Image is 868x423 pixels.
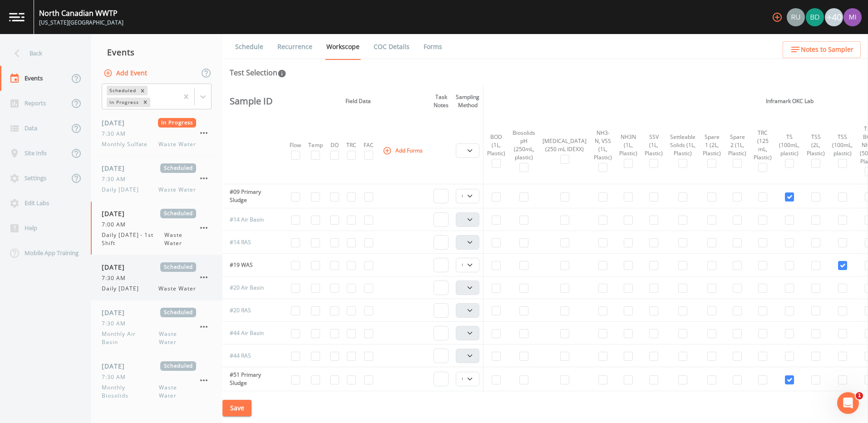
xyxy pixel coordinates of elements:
[487,133,505,157] div: BOD (1L, Plastic)
[779,133,799,157] div: TS (100mL, plastic)
[222,85,277,117] th: Sample ID
[430,85,452,117] th: Task Notes
[222,184,277,208] td: #09 Primary Sludge
[107,86,138,95] div: Scheduled
[856,392,863,399] span: 1
[39,8,123,19] div: North Canadian WWTP
[102,285,144,293] span: Daily [DATE]
[102,384,159,400] span: Monthly Biosolids
[807,133,825,157] div: TSS (2L, Plastic)
[222,276,277,299] td: #20 Air Basin
[222,391,277,414] td: #53 WAS
[222,208,277,231] td: #14 Air Basin
[330,141,339,149] div: DO
[594,129,612,162] div: NH3-N, VSS (1L, Plastic)
[754,129,772,162] div: TRC (125 mL, Plastic)
[222,254,277,276] td: #19 WAS
[783,41,861,58] button: Notes to Sampler
[670,133,695,157] div: Settleable Solids (1L, Plastic)
[164,231,196,247] span: Waste Water
[160,163,196,173] span: Scheduled
[277,69,286,78] svg: In this section you'll be able to select the analytical test to run, based on the media type, and...
[160,308,196,317] span: Scheduled
[160,262,196,272] span: Scheduled
[102,231,164,247] span: Daily [DATE] - 1st Shift
[102,175,131,183] span: 7:30 AM
[513,129,535,162] div: Biosolids pH (250mL, plastic)
[102,140,153,148] span: Monthly Sulfate
[159,384,196,400] span: Waste Water
[102,221,131,229] span: 7:00 AM
[138,86,148,95] div: Remove Scheduled
[102,118,131,128] span: [DATE]
[102,163,131,173] span: [DATE]
[290,141,301,149] div: Flow
[102,373,131,381] span: 7:30 AM
[832,133,853,157] div: TSS (100mL, plastic)
[102,186,144,194] span: Daily [DATE]
[91,300,222,354] a: [DATE]Scheduled7:30 AMMonthly Air BasinWaste Water
[286,85,430,117] th: Field Data
[234,34,265,59] a: Schedule
[159,330,196,346] span: Waste Water
[230,67,286,78] div: Test Selection
[140,98,150,107] div: Remove In Progress
[837,392,859,414] iframe: Intercom live chat
[422,34,444,59] a: Forms
[276,34,314,59] a: Recurrence
[222,322,277,344] td: #44 Air Basin
[222,344,277,367] td: #44 RAS
[160,209,196,218] span: Scheduled
[728,133,746,157] div: Spare 2 (1L, Plastic)
[102,65,151,82] button: Add Event
[102,361,131,371] span: [DATE]
[91,41,222,64] div: Events
[786,8,805,26] div: Russell Schindler
[222,299,277,322] td: #20 RAS
[325,34,361,60] a: Workscope
[158,186,196,194] span: Waste Water
[102,330,159,346] span: Monthly Air Basin
[158,285,196,293] span: Waste Water
[91,111,222,156] a: [DATE]In Progress7:30 AMMonthly SulfateWaste Water
[158,140,196,148] span: Waste Water
[222,367,277,391] td: #51 Primary Sludge
[222,400,252,417] button: Save
[703,133,721,157] div: Spare 1 (2L, Plastic)
[364,141,374,149] div: FAC
[9,13,25,21] img: logo
[102,274,131,282] span: 7:30 AM
[158,118,197,128] span: In Progress
[805,8,824,26] div: Brock DeVeau
[39,19,123,27] div: [US_STATE][GEOGRAPHIC_DATA]
[619,133,637,157] div: NH3N (1L, Plastic)
[102,308,131,317] span: [DATE]
[806,8,824,26] img: 9f682ec1c49132a47ef547787788f57d
[452,85,483,117] th: Sampling Method
[787,8,805,26] img: a5c06d64ce99e847b6841ccd0307af82
[102,209,131,218] span: [DATE]
[160,361,196,371] span: Scheduled
[801,44,853,55] span: Notes to Sampler
[825,8,843,26] div: +40
[91,202,222,255] a: [DATE]Scheduled7:00 AMDaily [DATE] - 1st ShiftWaste Water
[372,34,411,59] a: COC Details
[91,156,222,202] a: [DATE]Scheduled7:30 AMDaily [DATE]Waste Water
[542,137,587,153] div: [MEDICAL_DATA] (250 mL IDEXX)
[645,133,663,157] div: SSV (1L, Plastic)
[91,354,222,408] a: [DATE]Scheduled7:30 AMMonthly BiosolidsWaste Water
[102,130,131,138] span: 7:30 AM
[843,8,862,26] img: 11d739c36d20347f7b23fdbf2a9dc2c5
[222,231,277,254] td: #14 RAS
[102,320,131,328] span: 7:30 AM
[107,98,140,107] div: In Progress
[102,262,131,272] span: [DATE]
[346,141,356,149] div: TRC
[308,141,323,149] div: Temp
[91,255,222,300] a: [DATE]Scheduled7:30 AMDaily [DATE]Waste Water
[381,143,426,158] button: Add Forms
